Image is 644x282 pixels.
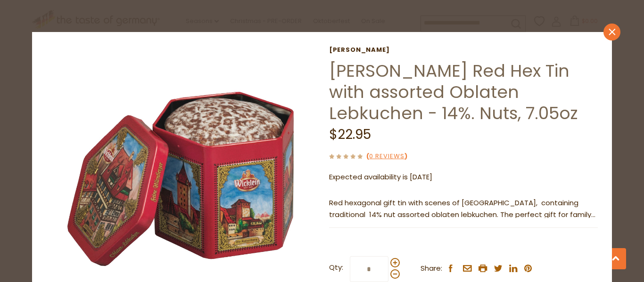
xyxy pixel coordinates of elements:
a: [PERSON_NAME] Red Hex Tin with assorted Oblaten Lebkuchen - 14%. Nuts, 7.05oz [329,59,578,125]
p: Expected availability is [DATE] [329,171,598,183]
span: $22.95 [329,125,371,144]
span: ( ) [366,152,407,161]
strong: Qty: [329,262,343,274]
input: Qty: [350,256,388,282]
a: 0 Reviews [369,152,405,161]
a: [PERSON_NAME] [329,46,598,54]
span: Share: [421,263,442,274]
p: Red hexagonal gift tin with scenes of [GEOGRAPHIC_DATA], containing traditional 14% nut assorted ... [329,197,598,221]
